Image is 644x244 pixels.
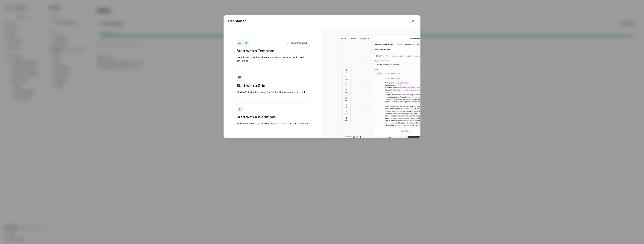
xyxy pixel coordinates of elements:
[284,40,309,46] div: Recommended
[233,71,313,98] button: Start with a GridStart a Grid with data from your CMS or Semrush or create blank
[237,48,309,53] div: Start with a Template
[233,36,313,66] button: +RecommendedStart with a TemplateLaunch best-practice driven templates for content creation and o...
[410,18,416,24] button: Close modal
[237,90,309,94] div: Start a Grid with data from your CMS or Semrush or create blank
[237,56,309,62] div: Launch best-practice driven templates for content creation and operations
[228,19,408,24] h2: Get Started
[238,41,248,45] div: +
[237,114,309,120] div: Start with a Workflow
[237,122,309,125] div: Start a Workflow that combines your data, LLMs and human review
[233,102,313,129] button: Start with a WorkflowStart a Workflow that combines your data, LLMs and human review
[237,83,309,88] div: Start with a Grid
